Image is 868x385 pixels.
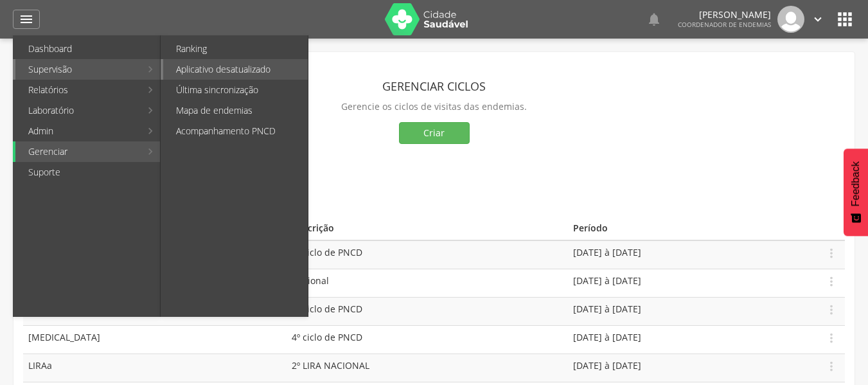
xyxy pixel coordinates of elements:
[824,303,838,317] i: 
[568,269,819,297] td: [DATE] à [DATE]
[811,12,825,26] i: 
[824,274,838,289] i: 
[292,303,362,315] span: 5º ciclo de PNCD
[824,331,838,345] i: 
[646,12,662,27] i: 
[646,6,662,33] a: 
[163,39,308,59] a: Ranking
[15,121,141,141] a: Admin
[568,240,819,269] td: [DATE] à [DATE]
[844,148,868,236] button: Feedback - Mostrar pesquisa
[824,246,838,260] i: 
[15,100,141,121] a: Laboratório
[163,121,308,141] a: Acompanhamento PNCD
[678,10,771,19] p: [PERSON_NAME]
[824,359,838,373] i: 
[292,331,362,343] span: 4º ciclo de PNCD
[13,10,40,29] a: 
[15,80,141,100] a: Relatórios
[399,122,470,144] button: Criar
[568,297,819,325] td: [DATE] à [DATE]
[19,12,34,27] i: 
[23,325,287,354] td: [MEDICAL_DATA]
[163,100,308,121] a: Mapa de endemias
[15,141,141,162] a: Gerenciar
[15,162,160,183] a: Suporte
[292,359,369,372] span: 2º LIRA NACIONAL
[15,59,141,80] a: Supervisão
[23,75,845,98] header: Gerenciar ciclos
[835,9,855,30] i: 
[568,354,819,382] td: [DATE] à [DATE]
[850,161,862,206] span: Feedback
[287,217,569,240] th: Descrição
[23,98,845,116] p: Gerencie os ciclos de visitas das endemias.
[163,80,308,100] a: Última sincronização
[23,354,287,382] td: LIRAa
[568,325,819,354] td: [DATE] à [DATE]
[15,39,160,59] a: Dashboard
[292,274,329,287] span: Regional
[292,246,362,258] span: 6º ciclo de PNCD
[678,20,771,29] span: Coordenador de Endemias
[163,59,308,80] a: Aplicativo desatualizado
[811,6,825,33] a: 
[568,217,819,240] th: Período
